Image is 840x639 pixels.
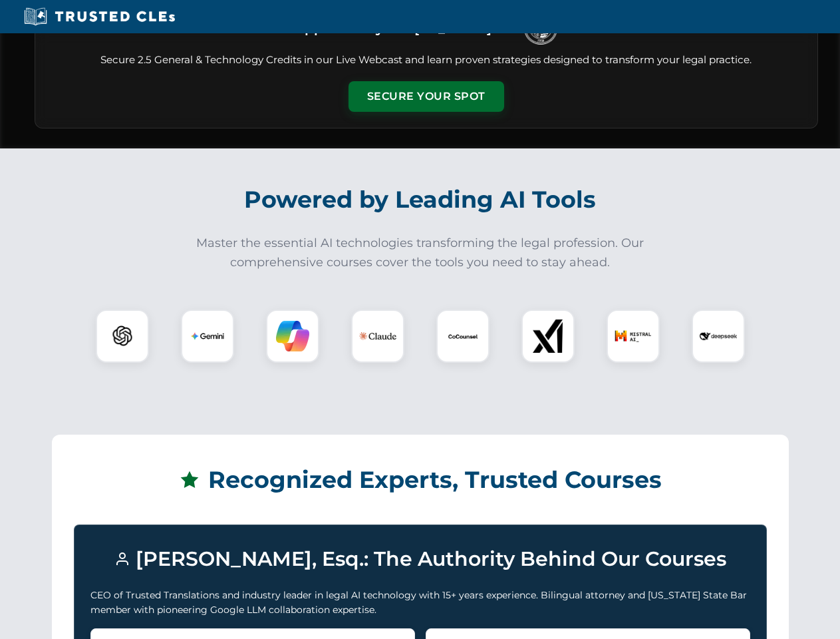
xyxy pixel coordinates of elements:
[52,176,789,223] h2: Powered by Leading AI Tools
[266,310,319,363] div: Copilot
[191,319,224,353] img: Gemini Logo
[531,319,565,353] img: xAI Logo
[90,541,750,577] h3: [PERSON_NAME], Esq.: The Authority Behind Our Courses
[103,317,142,355] img: ChatGPT Logo
[74,457,767,503] h2: Recognized Experts, Trusted Courses
[96,310,149,363] div: ChatGPT
[276,319,309,353] img: Copilot Logo
[446,319,480,353] img: CoCounsel Logo
[349,81,504,112] button: Secure Your Spot
[521,310,575,363] div: xAI
[90,588,750,618] p: CEO of Trusted Translations and industry leader in legal AI technology with 15+ years experience....
[692,310,745,363] div: DeepSeek
[700,318,737,355] img: DeepSeek Logo
[615,318,652,355] img: Mistral AI Logo
[20,7,179,27] img: Trusted CLEs
[436,310,490,363] div: CoCounsel
[351,310,404,363] div: Claude
[181,310,234,363] div: Gemini
[607,310,660,363] div: Mistral AI
[188,234,653,272] p: Master the essential AI technologies transforming the legal profession. Our comprehensive courses...
[51,53,801,68] p: Secure 2.5 General & Technology Credits in our Live Webcast and learn proven strategies designed ...
[359,318,396,355] img: Claude Logo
